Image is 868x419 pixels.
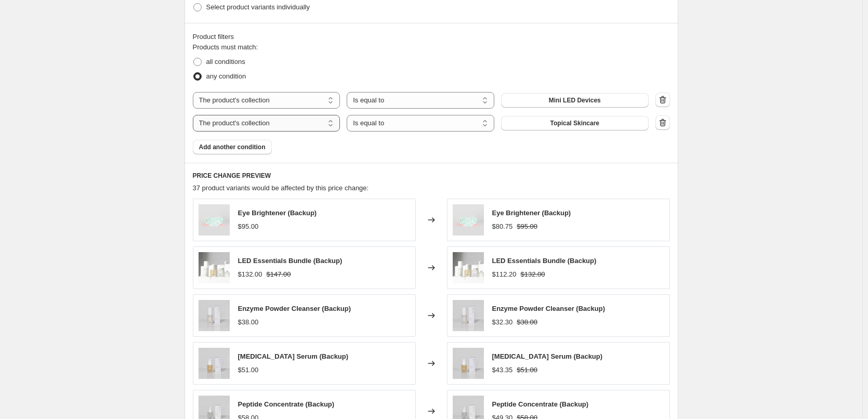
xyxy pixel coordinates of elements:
span: Eye Brightener (Backup) [238,209,317,217]
img: 1_2_9bd29e50-2ee2-45b6-a138-d3da1b540b5d_80x.png [199,252,230,283]
div: $80.75 [492,221,513,232]
span: Peptide Concentrate (Backup) [492,400,589,408]
span: LED Essentials Bundle (Backup) [492,257,597,265]
span: [MEDICAL_DATA] Serum (Backup) [492,352,603,360]
span: any condition [206,72,246,80]
div: $112.20 [492,269,517,280]
img: 1_2_9bd29e50-2ee2-45b6-a138-d3da1b540b5d_80x.png [453,252,484,283]
div: $32.30 [492,317,513,328]
img: 5_b17931e5-44a1-46e5-99e5-b4141711b86e_80x.png [453,204,484,235]
img: OMNI03_Topicals_28724_1_80x.jpg [453,348,484,379]
span: all conditions [206,58,245,66]
div: $95.00 [238,221,259,232]
h6: PRICE CHANGE PREVIEW [193,172,670,180]
span: Select product variants individually [206,3,310,11]
strike: $38.00 [517,317,537,328]
img: OMNI03_Topicals_28724_1_80x.jpg [199,348,230,379]
strike: $95.00 [517,221,537,232]
span: Mini LED Devices [549,96,601,104]
button: Topical Skincare [501,116,649,130]
img: OMNI03_Topicals_28711_3_80x.jpg [453,300,484,331]
img: 5_b17931e5-44a1-46e5-99e5-b4141711b86e_80x.png [199,204,230,235]
button: Mini LED Devices [501,93,649,108]
span: Enzyme Powder Cleanser (Backup) [492,305,605,312]
button: Add another condition [193,140,272,154]
span: Peptide Concentrate (Backup) [238,400,335,408]
div: $38.00 [238,317,259,328]
strike: $147.00 [267,269,291,280]
span: LED Essentials Bundle (Backup) [238,257,343,265]
span: Add another condition [199,143,266,151]
strike: $51.00 [517,365,537,375]
span: Enzyme Powder Cleanser (Backup) [238,305,351,312]
div: Product filters [193,32,670,42]
img: OMNI03_Topicals_28711_3_80x.jpg [199,300,230,331]
span: Products must match: [193,43,258,51]
span: [MEDICAL_DATA] Serum (Backup) [238,352,349,360]
strike: $132.00 [521,269,545,280]
div: $43.35 [492,365,513,375]
span: 37 product variants would be affected by this price change: [193,184,369,192]
span: Topical Skincare [550,119,599,127]
span: Eye Brightener (Backup) [492,209,571,217]
div: $132.00 [238,269,262,280]
div: $51.00 [238,365,259,375]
